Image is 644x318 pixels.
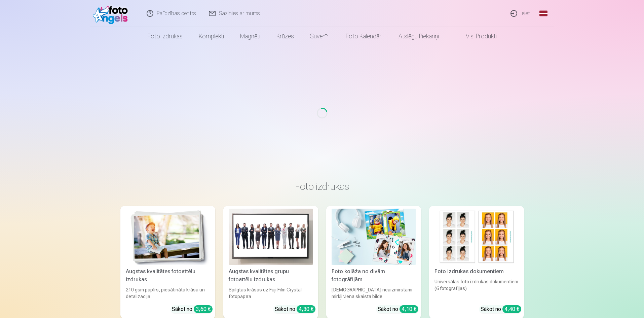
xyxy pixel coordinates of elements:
[432,278,521,300] div: Universālas foto izdrukas dokumentiem (6 fotogrāfijas)
[502,305,521,313] div: 4,40 €
[400,305,418,313] div: 4,10 €
[329,268,418,284] div: Foto kolāža no divām fotogrāfijām
[123,268,213,284] div: Augstas kvalitātes fotoattēlu izdrukas
[275,305,315,313] div: Sākot no
[329,286,418,300] div: [DEMOGRAPHIC_DATA] neaizmirstami mirkļi vienā skaistā bildē
[434,209,519,265] img: Foto izdrukas dokumentiem
[191,27,232,46] a: Komplekti
[123,286,213,300] div: 210 gsm papīrs, piesātināta krāsa un detalizācija
[126,180,519,192] h3: Foto izdrukas
[297,305,315,313] div: 4,30 €
[194,305,213,313] div: 3,60 €
[172,305,213,313] div: Sākot no
[226,268,315,284] div: Augstas kvalitātes grupu fotoattēlu izdrukas
[268,27,302,46] a: Krūzes
[140,27,191,46] a: Foto izdrukas
[332,209,416,265] img: Foto kolāža no divām fotogrāfijām
[126,209,210,265] img: Augstas kvalitātes fotoattēlu izdrukas
[232,27,268,46] a: Magnēti
[447,27,505,46] a: Visi produkti
[481,305,521,313] div: Sākot no
[229,209,313,265] img: Augstas kvalitātes grupu fotoattēlu izdrukas
[338,27,390,46] a: Foto kalendāri
[378,305,418,313] div: Sākot no
[93,3,131,24] img: /fa1
[226,286,315,300] div: Spilgtas krāsas uz Fuji Film Crystal fotopapīra
[432,268,521,276] div: Foto izdrukas dokumentiem
[302,27,338,46] a: Suvenīri
[390,27,447,46] a: Atslēgu piekariņi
